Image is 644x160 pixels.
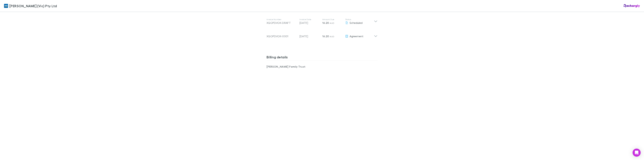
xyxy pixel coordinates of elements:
span: Scheduled [350,21,363,24]
p: Status [345,18,374,21]
span: 16.20 [322,21,329,24]
div: Invoice NumberXQOPDVOK-DRAFTInvoice Date[DATE]Amount Due16.20 AUDStatusScheduled [264,15,380,28]
span: AUD [330,22,334,24]
p: [PERSON_NAME] Family Trust [267,65,322,69]
img: William Buck (Vic) Pty Ltd's Logo [4,4,8,8]
p: Invoice Date [299,18,320,21]
span: 16.20 [322,35,329,38]
div: XQOPDVOK-DRAFT [267,21,297,25]
div: XQOPDVOK-0001 [267,34,297,38]
p: [DATE] [299,21,320,25]
iframe: Secure address input frame [266,71,378,148]
img: Rechargly Logo [624,4,640,8]
span: [PERSON_NAME] (Vic) Pty Ltd [9,3,57,8]
span: AUD [330,35,334,38]
div: Open Intercom Messenger [633,149,641,157]
span: Agreement [350,35,363,38]
h3: Billing details [267,55,377,60]
p: Amount Due [322,18,343,21]
p: [DATE] [299,34,320,38]
p: Invoice Number [267,18,297,21]
div: XQOPDVOK-0001[DATE]16.20 AUDAgreement [264,28,380,42]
